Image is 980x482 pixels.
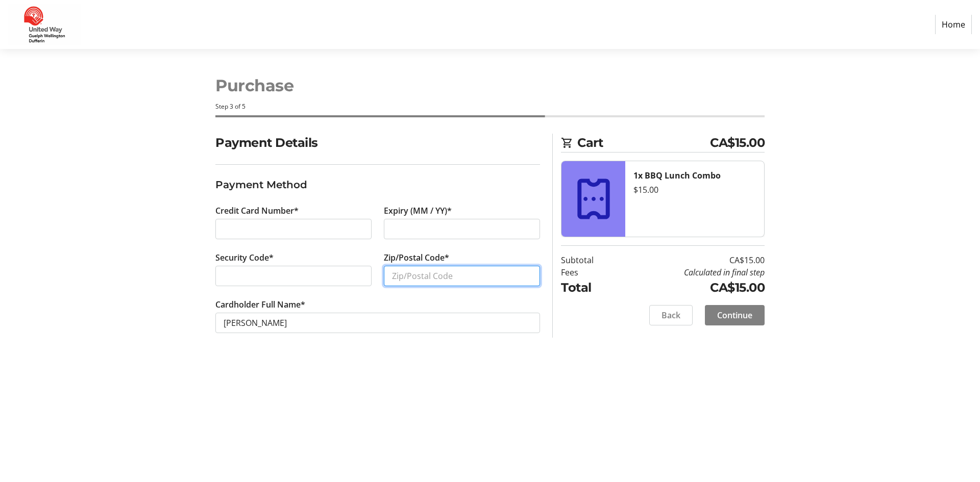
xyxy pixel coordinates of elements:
[717,309,752,321] span: Continue
[215,251,274,264] label: Security Code*
[224,270,363,282] iframe: Secure CVC input frame
[577,134,710,152] span: Cart
[633,170,721,181] strong: 1x BBQ Lunch Combo
[215,298,305,311] label: Cardholder Full Name*
[561,254,620,266] td: Subtotal
[705,305,765,325] button: Continue
[633,184,756,196] div: $15.00
[215,205,299,217] label: Credit Card Number*
[561,266,620,278] td: Fees
[620,278,765,297] td: CA$15.00
[384,205,452,217] label: Expiry (MM / YY)*
[620,254,765,266] td: CA$15.00
[661,309,680,321] span: Back
[561,278,620,297] td: Total
[384,266,540,286] input: Zip/Postal Code
[710,134,765,152] span: CA$15.00
[215,134,540,152] h2: Payment Details
[935,15,972,34] a: Home
[8,4,81,45] img: United Way Guelph Wellington Dufferin's Logo
[620,266,765,278] td: Calculated in final step
[215,73,765,98] h1: Purchase
[384,251,449,264] label: Zip/Postal Code*
[649,305,693,325] button: Back
[392,223,532,235] iframe: Secure expiration date input frame
[215,313,540,333] input: Card Holder Name
[215,177,540,192] h3: Payment Method
[224,223,363,235] iframe: Secure card number input frame
[215,102,765,111] div: Step 3 of 5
